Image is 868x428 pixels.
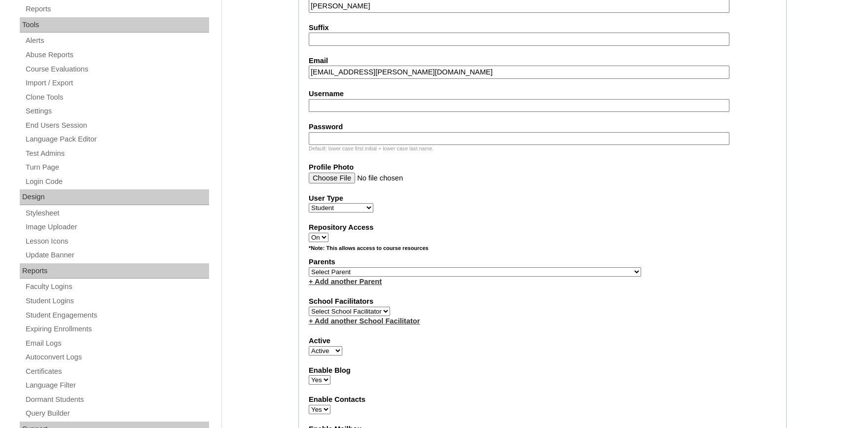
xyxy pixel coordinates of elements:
label: Username [309,89,776,99]
a: Login Code [25,176,209,188]
div: Design [20,189,209,205]
label: Parents [309,257,776,267]
label: Repository Access [309,222,776,233]
a: Student Engagements [25,309,209,321]
a: Turn Page [25,161,209,174]
div: Tools [20,17,209,33]
label: Password [309,122,776,132]
a: Test Admins [25,147,209,160]
label: Profile Photo [309,162,776,173]
label: Active [309,336,776,346]
a: Expiring Enrollments [25,323,209,335]
a: Clone Tools [25,91,209,104]
a: Import / Export [25,77,209,89]
a: Faculty Logins [25,281,209,293]
label: Enable Contacts [309,394,776,405]
a: Course Evaluations [25,63,209,75]
a: Reports [25,3,209,15]
a: Language Pack Editor [25,133,209,145]
label: Suffix [309,23,776,33]
a: + Add another School Facilitator [309,317,420,325]
label: User Type [309,193,776,204]
div: Default: lower case first initial + lower case last name. [309,145,776,152]
a: Settings [25,105,209,117]
a: Student Logins [25,295,209,307]
label: Email [309,56,776,66]
a: Update Banner [25,249,209,261]
label: Enable Blog [309,365,776,376]
a: + Add another Parent [309,278,382,285]
a: Email Logs [25,337,209,350]
a: Alerts [25,35,209,47]
a: Lesson Icons [25,235,209,248]
a: Autoconvert Logs [25,351,209,363]
div: Reports [20,263,209,279]
a: Image Uploader [25,221,209,233]
a: Language Filter [25,379,209,392]
a: Stylesheet [25,207,209,219]
a: Abuse Reports [25,49,209,61]
a: Certificates [25,365,209,378]
a: Dormant Students [25,393,209,406]
a: End Users Session [25,119,209,132]
div: *Note: This allows access to course resources [309,245,776,257]
a: Query Builder [25,407,209,420]
label: School Facilitators [309,296,776,307]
